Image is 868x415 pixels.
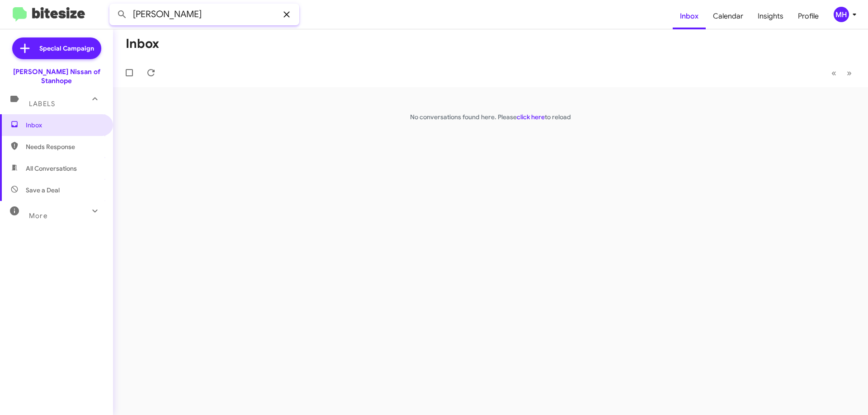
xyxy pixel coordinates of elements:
[673,3,706,29] a: Inbox
[26,164,77,173] span: All Conversations
[834,7,849,22] div: MH
[826,7,858,22] button: MH
[29,212,47,220] span: More
[841,64,857,82] button: Next
[831,67,836,79] span: «
[113,112,868,121] p: No conversations found here. Please to reload
[847,67,852,79] span: »
[517,113,545,121] a: click here
[26,186,60,195] span: Save a Deal
[26,121,103,130] span: Inbox
[126,37,159,51] h1: Inbox
[29,100,55,108] span: Labels
[791,3,826,29] a: Profile
[826,64,842,82] button: Previous
[12,37,101,59] a: Special Campaign
[750,3,791,29] a: Insights
[26,142,103,151] span: Needs Response
[706,3,750,29] a: Calendar
[826,64,857,82] nav: Page navigation example
[39,44,94,53] span: Special Campaign
[109,4,299,25] input: Search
